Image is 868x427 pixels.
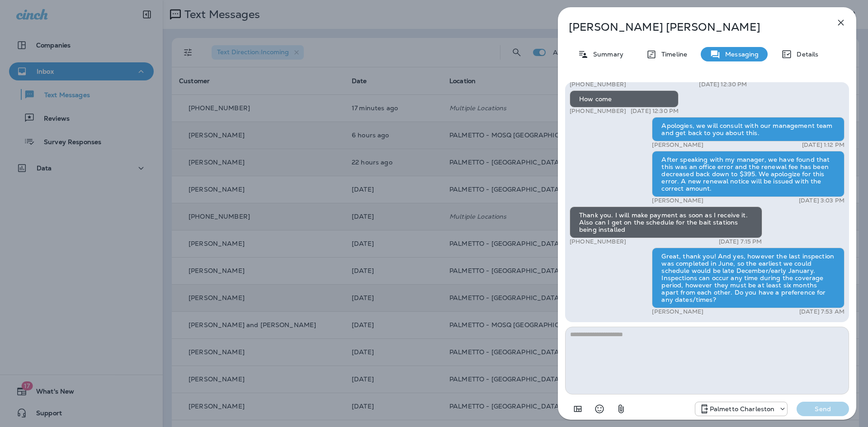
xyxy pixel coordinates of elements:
p: Details [792,51,818,58]
p: Timeline [657,51,687,58]
p: [PERSON_NAME] [652,308,703,315]
p: [DATE] 3:03 PM [799,197,844,204]
p: [DATE] 12:30 PM [699,81,747,88]
p: [DATE] 12:30 PM [631,108,679,115]
div: +1 (843) 277-8322 [695,404,788,414]
p: [PERSON_NAME] [652,197,703,204]
p: Messaging [721,51,759,58]
p: [PERSON_NAME] [652,141,703,149]
p: [PHONE_NUMBER] [570,238,626,245]
p: Summary [589,51,623,58]
div: Thank you. I will make payment as soon as I receive it. Also can I get on the schedule for the ba... [570,206,762,238]
div: Great, thank you! And yes, however the last inspection was completed in June, so the earliest we ... [652,248,844,308]
div: After speaking with my manager, we have found that this was an office error and the renewal fee h... [652,151,844,197]
p: [PERSON_NAME] [PERSON_NAME] [569,21,816,33]
p: [DATE] 1:12 PM [802,141,844,149]
div: How come [570,90,679,108]
p: Palmetto Charleston [710,405,775,413]
button: Add in a premade template [569,400,587,418]
button: Select an emoji [590,400,609,418]
p: [DATE] 7:53 AM [799,308,844,315]
p: [DATE] 7:15 PM [719,238,762,245]
p: [PHONE_NUMBER] [570,108,626,115]
div: Apologies, we will consult with our management team and get back to you about this. [652,117,844,141]
p: [PHONE_NUMBER] [570,81,626,88]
